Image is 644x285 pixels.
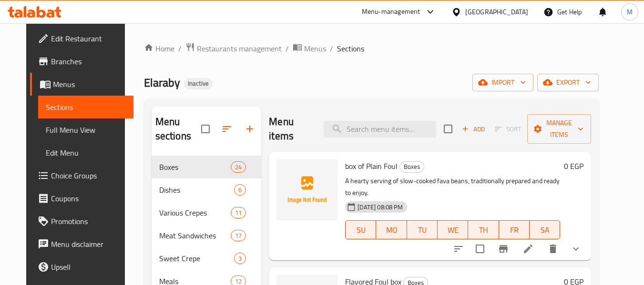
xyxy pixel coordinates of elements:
[51,56,126,67] span: Branches
[195,119,215,139] span: Select all sections
[231,230,246,241] div: items
[30,73,134,96] a: Menus
[472,74,533,91] button: import
[159,207,231,218] span: Various Crepes
[159,161,231,173] span: Boxes
[304,43,326,54] span: Menus
[527,114,591,144] button: Manage items
[159,253,234,264] span: Sweet Crepe
[152,224,262,247] div: Meat Sandwiches17
[231,208,245,217] span: 11
[238,118,261,140] button: Add section
[376,220,407,239] button: MO
[46,101,126,113] span: Sections
[345,220,376,239] button: SU
[533,223,556,237] span: SA
[545,77,591,88] span: export
[354,203,407,212] span: [DATE] 08:08 PM
[38,96,134,118] a: Sections
[380,223,403,237] span: MO
[362,6,420,18] div: Menu-management
[215,118,238,140] span: Sort sections
[489,122,527,137] span: Select section first
[349,223,372,237] span: SU
[234,184,246,196] div: items
[235,254,245,263] span: 3
[276,159,337,220] img: box of Plain Foul
[542,237,564,260] button: delete
[438,119,458,139] span: Select section
[184,79,213,88] span: Inactive
[570,243,582,255] svg: Show Choices
[30,256,134,278] a: Upsell
[345,175,560,199] p: A hearty serving of slow-cooked fava beans, traditionally prepared and ready to enjoy.
[159,184,234,196] span: Dishes
[470,239,490,259] span: Select to update
[30,233,134,256] a: Menu disclaimer
[231,161,246,173] div: items
[38,141,134,164] a: Edit Menu
[30,27,134,50] a: Edit Restaurant
[522,243,534,255] a: Edit menu item
[144,42,599,55] nav: breadcrumb
[152,247,262,270] div: Sweet Crepe3
[51,193,126,204] span: Coupons
[178,43,182,54] li: /
[460,124,486,135] span: Add
[144,72,180,93] span: Elaraby
[152,156,262,178] div: Boxes24
[159,230,231,241] span: Meat Sandwiches
[458,122,489,137] span: Add item
[627,7,633,17] span: M
[293,42,326,55] a: Menus
[197,43,282,54] span: Restaurants management
[399,161,424,173] div: Boxes
[46,147,126,158] span: Edit Menu
[30,164,134,187] a: Choice Groups
[286,43,289,54] li: /
[407,220,438,239] button: TU
[458,122,489,137] button: Add
[337,43,364,54] span: Sections
[411,223,434,237] span: TU
[438,220,468,239] button: WE
[480,77,526,88] span: import
[185,42,282,55] a: Restaurants management
[499,220,530,239] button: FR
[144,43,174,54] a: Home
[53,79,126,90] span: Menus
[30,210,134,233] a: Promotions
[503,223,526,237] span: FR
[535,117,583,141] span: Manage items
[400,161,424,172] span: Boxes
[30,50,134,73] a: Branches
[468,220,499,239] button: TH
[46,124,126,136] span: Full Menu View
[51,216,126,227] span: Promotions
[564,237,587,260] button: show more
[269,115,312,143] h2: Menu items
[152,201,262,224] div: Various Crepes11
[324,121,436,138] input: search
[441,223,464,237] span: WE
[447,237,470,260] button: sort-choices
[155,115,202,143] h2: Menu sections
[51,261,126,273] span: Upsell
[345,159,398,173] span: box of Plain Foul
[235,186,245,195] span: 6
[492,237,515,260] button: Branch-specific-item
[530,220,560,239] button: SA
[152,178,262,201] div: Dishes6
[465,7,528,17] div: [GEOGRAPHIC_DATA]
[30,187,134,210] a: Coupons
[564,159,583,173] h6: 0 EGP
[231,207,246,218] div: items
[51,33,126,44] span: Edit Restaurant
[231,163,245,172] span: 24
[51,238,126,250] span: Menu disclaimer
